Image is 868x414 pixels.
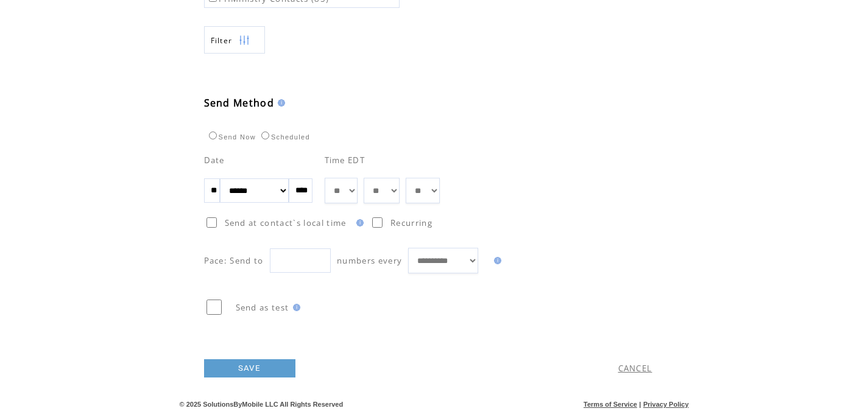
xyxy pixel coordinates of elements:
span: © 2025 SolutionsByMobile LLC All Rights Reserved [180,401,344,408]
span: Show filters [211,35,233,46]
img: help.gif [353,219,364,226]
a: Terms of Service [584,401,637,408]
span: Send as test [236,302,289,313]
a: CANCEL [618,363,652,374]
span: Date [204,155,225,166]
label: Scheduled [258,133,310,141]
span: | [639,401,641,408]
img: filters.png [239,27,250,54]
img: help.gif [274,99,285,107]
a: Filter [204,26,265,54]
span: numbers every [337,255,402,266]
span: Recurring [390,217,432,228]
span: Send at contact`s local time [225,217,347,228]
input: Scheduled [261,132,269,139]
img: help.gif [490,257,501,264]
label: Send Now [206,133,256,141]
span: Send Method [204,96,275,110]
a: SAVE [204,359,295,377]
img: help.gif [289,304,300,311]
a: Privacy Policy [643,401,689,408]
span: Time EDT [325,155,365,166]
span: Pace: Send to [204,255,264,266]
input: Send Now [209,132,217,139]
